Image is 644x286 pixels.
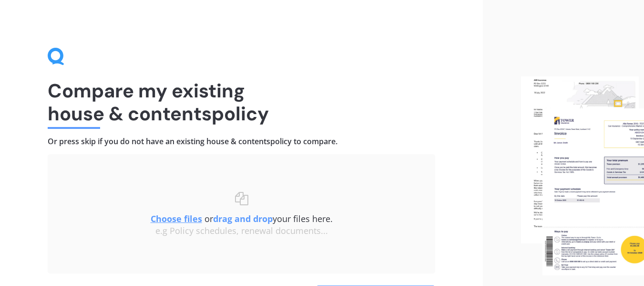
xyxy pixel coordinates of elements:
h1: Compare my existing house & contents policy [48,79,435,125]
h4: Or press skip if you do not have an existing house & contents policy to compare. [48,137,435,147]
img: files.webp [521,76,644,275]
u: Choose files [151,213,202,224]
b: drag and drop [213,213,273,224]
span: or your files here. [151,213,333,224]
div: e.g Policy schedules, renewal documents... [67,226,416,236]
